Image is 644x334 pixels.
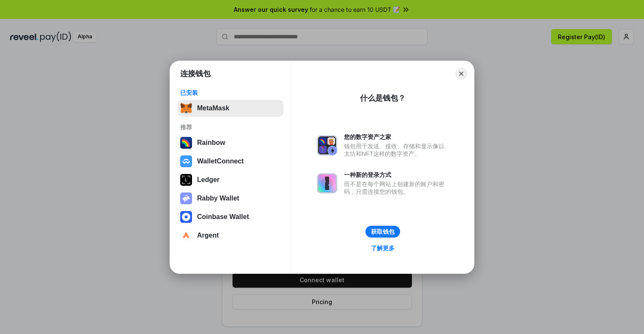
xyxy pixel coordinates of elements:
div: 而不是在每个网站上创建新的账户和密码，只需连接您的钱包。 [344,180,449,195]
div: 已安装 [180,89,281,96]
div: MetaMask [197,104,229,112]
button: Coinbase Wallet [178,208,284,225]
button: Ledger [178,171,284,188]
div: 钱包用于发送、接收、存储和显示像以太坊和NFT这样的数字资产。 [344,142,449,158]
h1: 连接钱包 [180,69,211,79]
button: Rabby Wallet [178,190,284,207]
button: Rainbow [178,134,284,151]
button: Close [455,68,467,80]
div: Argent [197,232,219,239]
img: svg+xml,%3Csvg%20xmlns%3D%22http%3A%2F%2Fwww.w3.org%2F2000%2Fsvg%22%20fill%3D%22none%22%20viewBox... [317,173,337,193]
div: WalletConnect [197,158,244,165]
button: WalletConnect [178,153,284,170]
div: Rainbow [197,139,225,147]
div: 什么是钱包？ [360,93,406,103]
div: Coinbase Wallet [197,213,249,221]
div: Ledger [197,176,219,184]
button: MetaMask [178,100,284,117]
img: svg+xml,%3Csvg%20xmlns%3D%22http%3A%2F%2Fwww.w3.org%2F2000%2Fsvg%22%20fill%3D%22none%22%20viewBox... [317,135,337,155]
img: svg+xml,%3Csvg%20width%3D%22120%22%20height%3D%22120%22%20viewBox%3D%220%200%20120%20120%22%20fil... [180,137,192,149]
div: 获取钱包 [371,228,395,235]
img: svg+xml,%3Csvg%20xmlns%3D%22http%3A%2F%2Fwww.w3.org%2F2000%2Fsvg%22%20width%3D%2228%22%20height%3... [180,174,192,186]
a: 了解更多 [366,243,400,254]
button: Argent [178,227,284,244]
img: svg+xml,%3Csvg%20fill%3D%22none%22%20height%3D%2233%22%20viewBox%3D%220%200%2035%2033%22%20width%... [180,102,192,114]
img: svg+xml,%3Csvg%20xmlns%3D%22http%3A%2F%2Fwww.w3.org%2F2000%2Fsvg%22%20fill%3D%22none%22%20viewBox... [180,192,192,204]
div: 了解更多 [371,244,395,252]
button: 获取钱包 [365,226,400,238]
img: svg+xml,%3Csvg%20width%3D%2228%22%20height%3D%2228%22%20viewBox%3D%220%200%2028%2028%22%20fill%3D... [180,230,192,241]
div: 您的数字资产之家 [344,133,449,141]
div: 推荐 [180,123,281,131]
div: Rabby Wallet [197,195,239,202]
div: 一种新的登录方式 [344,171,449,179]
img: svg+xml,%3Csvg%20width%3D%2228%22%20height%3D%2228%22%20viewBox%3D%220%200%2028%2028%22%20fill%3D... [180,211,192,223]
img: svg+xml,%3Csvg%20width%3D%2228%22%20height%3D%2228%22%20viewBox%3D%220%200%2028%2028%22%20fill%3D... [180,155,192,167]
